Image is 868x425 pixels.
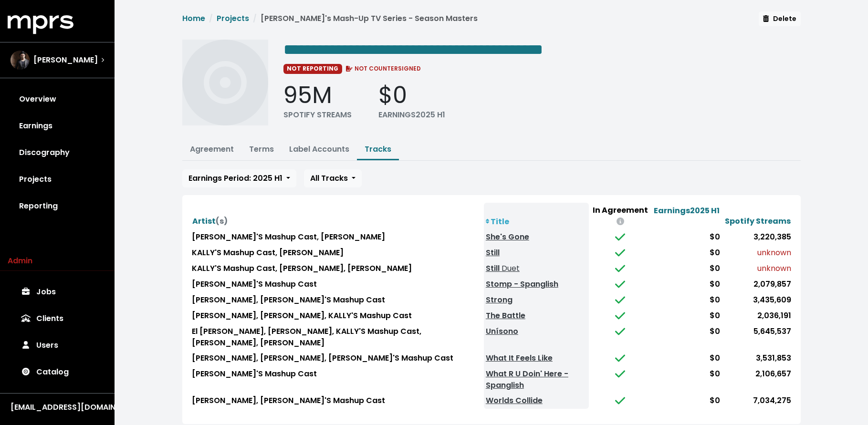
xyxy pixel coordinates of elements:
[651,292,722,308] td: $0
[8,359,107,385] a: Catalog
[757,263,791,274] span: unknown
[192,216,228,227] span: Artist
[190,261,484,277] td: KALLY'S Mashup Cast, [PERSON_NAME], [PERSON_NAME]
[8,305,107,332] a: Clients
[283,82,352,109] div: 95M
[722,308,793,324] td: 2,036,191
[486,294,512,305] a: Strong
[10,51,30,70] img: The selected account / producer
[651,261,722,277] td: $0
[188,173,282,184] span: Earnings Period: 2025 H1
[182,13,205,24] a: Home
[722,324,793,351] td: 5,645,537
[182,40,268,125] img: Album cover for this project
[484,203,589,229] th: Title
[724,215,791,228] button: Spotify Streams
[486,326,518,337] a: Unísono
[283,64,343,73] span: NOT REPORTING
[651,393,722,409] td: $0
[651,277,722,292] td: $0
[8,401,107,414] button: [EMAIL_ADDRESS][DOMAIN_NAME]
[378,109,445,121] div: EARNINGS 2025 H1
[8,332,107,359] a: Users
[759,11,800,26] button: Delete
[486,263,520,274] a: Still Duet
[722,351,793,366] td: 3,531,853
[8,279,107,305] a: Jobs
[651,366,722,393] td: $0
[651,351,722,366] td: $0
[192,215,228,228] button: Artist(s)
[289,144,349,155] a: Label Accounts
[722,277,793,292] td: 2,079,857
[486,310,525,321] a: The Battle
[8,86,107,113] a: Overview
[722,292,793,308] td: 3,435,609
[8,19,73,30] a: mprs logo
[10,402,104,413] div: [EMAIL_ADDRESS][DOMAIN_NAME]
[763,14,796,23] span: Delete
[654,205,720,216] span: Earnings 2025 H1
[217,13,249,24] a: Projects
[722,229,793,245] td: 3,220,385
[486,352,553,363] a: What It Feels Like
[190,144,234,155] a: Agreement
[365,144,391,155] a: Tracks
[283,42,543,57] span: Edit value
[8,113,107,139] a: Earnings
[651,308,722,324] td: $0
[486,231,529,242] a: She's Gone
[190,366,484,393] td: [PERSON_NAME]'S Mashup Cast
[344,64,421,73] span: NOT COUNTERSIGNED
[378,82,445,109] div: $0
[190,308,484,324] td: [PERSON_NAME], [PERSON_NAME], KALLY'S Mashup Cast
[725,216,791,227] span: Spotify Streams
[486,368,568,391] a: What R U Doin' Here - Spanglish
[216,216,228,227] span: (s)
[182,169,296,187] button: Earnings Period: 2025 H1
[190,229,484,245] td: [PERSON_NAME]'S Mashup Cast, [PERSON_NAME]
[757,247,791,258] span: unknown
[722,393,793,409] td: 7,034,275
[190,292,484,308] td: [PERSON_NAME], [PERSON_NAME]'S Mashup Cast
[486,279,558,290] a: Stomp - Spanglish
[190,393,484,409] td: [PERSON_NAME], [PERSON_NAME]'S Mashup Cast
[8,166,107,193] a: Projects
[283,109,352,121] div: SPOTIFY STREAMS
[190,351,484,366] td: [PERSON_NAME], [PERSON_NAME], [PERSON_NAME]'S Mashup Cast
[486,247,500,258] a: Still
[651,324,722,351] td: $0
[486,395,543,406] a: Worlds Collide
[190,277,484,292] td: [PERSON_NAME]'S Mashup Cast
[190,245,484,261] td: KALLY'S Mashup Cast, [PERSON_NAME]
[182,13,478,32] nav: breadcrumb
[310,173,348,184] span: All Tracks
[651,229,722,245] td: $0
[190,324,484,351] td: El [PERSON_NAME], [PERSON_NAME], KALLY'S Mashup Cast, [PERSON_NAME], [PERSON_NAME]
[304,169,362,187] button: All Tracks
[722,366,793,393] td: 2,106,657
[500,263,520,274] span: Duet
[8,139,107,166] a: Discography
[249,144,274,155] a: Terms
[249,13,478,24] li: [PERSON_NAME]'s Mash-Up TV Series - Season Masters
[33,54,98,66] span: [PERSON_NAME]
[589,203,651,229] th: In Agreement
[653,205,720,217] button: Earnings2025 H1
[651,245,722,261] td: $0
[8,193,107,219] a: Reporting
